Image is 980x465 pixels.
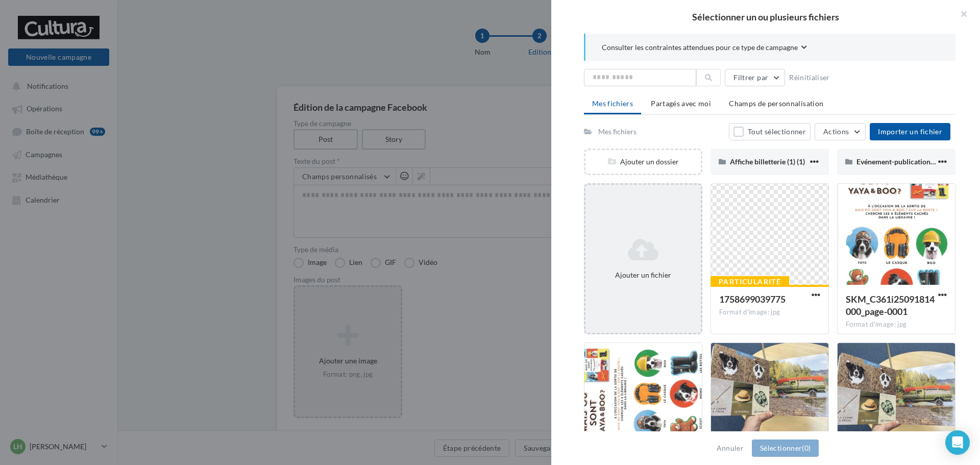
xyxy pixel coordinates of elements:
[590,270,697,280] div: Ajouter un fichier
[710,276,789,287] div: Particularité
[945,430,970,455] div: Open Intercom Messenger
[602,42,807,55] button: Consulter les contraintes attendues pour ce type de campagne
[598,127,636,137] div: Mes fichiers
[802,444,811,452] span: (0)
[870,123,950,140] button: Importer un fichier
[602,42,798,53] span: Consulter les contraintes attendues pour ce type de campagne
[719,293,786,305] span: 1758699039775
[846,293,935,317] span: SKM_C361i25091814000_page-0001
[785,71,834,84] button: Réinitialiser
[568,12,964,21] h2: Sélectionner un ou plusieurs fichiers
[823,127,849,136] span: Actions
[585,157,701,167] div: Ajouter un dossier
[729,123,811,140] button: Tout sélectionner
[878,127,942,136] span: Importer un fichier
[846,320,947,329] div: Format d'image: jpg
[729,99,823,108] span: Champs de personnalisation
[856,157,964,166] span: Evénement-publication-Facebook
[592,99,633,108] span: Mes fichiers
[713,442,748,454] button: Annuler
[719,308,820,317] div: Format d'image: jpg
[752,439,819,457] button: Sélectionner(0)
[651,99,711,108] span: Partagés avec moi
[730,157,805,166] span: Affiche billetterie (1) (1)
[725,69,785,86] button: Filtrer par
[815,123,866,140] button: Actions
